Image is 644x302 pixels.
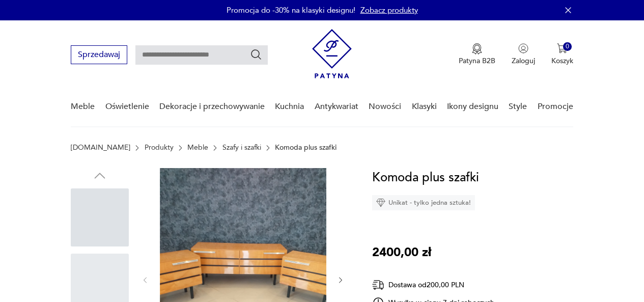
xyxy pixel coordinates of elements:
a: Ikony designu [447,87,498,126]
button: 0Koszyk [551,43,573,66]
p: Promocja do -30% na klasyki designu! [227,5,355,15]
button: Szukaj [250,48,262,61]
div: 0 [563,42,572,51]
a: Nowości [369,87,401,126]
img: Ikonka użytkownika [518,43,528,53]
a: Ikona medaluPatyna B2B [459,43,495,66]
h1: Komoda plus szafki [372,168,479,187]
a: Szafy i szafki [222,144,261,152]
a: Style [509,87,527,126]
p: Komoda plus szafki [275,144,337,152]
img: Patyna - sklep z meblami i dekoracjami vintage [312,29,352,78]
div: Dostawa od 200,00 PLN [372,279,494,291]
a: [DOMAIN_NAME] [71,144,130,152]
a: Zobacz produkty [360,5,418,15]
a: Promocje [538,87,573,126]
div: Unikat - tylko jedna sztuka! [372,195,475,210]
p: Zaloguj [512,56,535,66]
a: Antykwariat [315,87,358,126]
img: Ikona diamentu [376,198,385,207]
img: Ikona medalu [472,43,482,54]
p: 2400,00 zł [372,243,431,262]
img: Ikona koszyka [557,43,567,53]
button: Patyna B2B [459,43,495,66]
a: Klasyki [412,87,437,126]
a: Meble [187,144,208,152]
a: Oświetlenie [105,87,149,126]
p: Koszyk [551,56,573,66]
a: Sprzedawaj [71,52,127,59]
a: Produkty [145,144,174,152]
a: Dekoracje i przechowywanie [159,87,265,126]
a: Kuchnia [275,87,304,126]
button: Sprzedawaj [71,45,127,64]
a: Meble [71,87,95,126]
button: Zaloguj [512,43,535,66]
p: Patyna B2B [459,56,495,66]
img: Ikona dostawy [372,279,384,291]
